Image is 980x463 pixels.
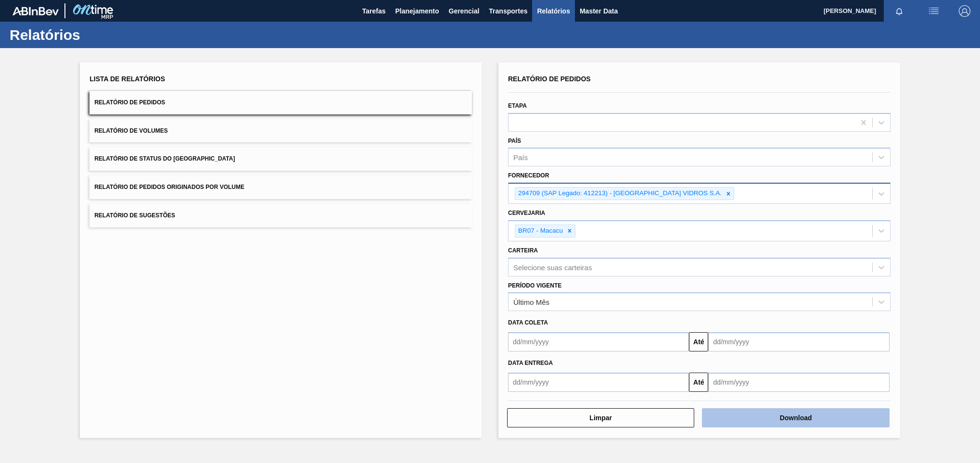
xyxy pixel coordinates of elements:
button: Download [702,408,889,427]
label: Cervejaria [508,210,545,216]
input: dd/mm/yyyy [708,373,889,392]
label: Carteira [508,247,538,254]
button: Até [689,373,708,392]
label: Etapa [508,102,527,109]
button: Até [689,332,708,351]
button: Relatório de Sugestões [89,204,472,227]
input: dd/mm/yyyy [708,332,889,351]
h1: Relatórios [10,29,180,40]
span: Relatório de Sugestões [94,212,175,219]
span: Relatórios [537,5,570,17]
label: Período Vigente [508,282,561,289]
button: Limpar [507,408,694,427]
button: Notificações [884,4,915,18]
div: 294709 (SAP Legado: 412213) - [GEOGRAPHIC_DATA] VIDROS S.A. [515,188,723,200]
span: Relatório de Volumes [94,127,167,134]
button: Relatório de Pedidos Originados por Volume [89,175,472,199]
span: Data entrega [508,360,553,366]
span: Relatório de Pedidos [94,99,165,106]
button: Relatório de Status do [GEOGRAPHIC_DATA] [89,147,472,171]
label: Fornecedor [508,172,549,179]
button: Relatório de Volumes [89,119,472,143]
span: Gerencial [449,5,480,17]
label: País [508,138,521,144]
img: TNhmsLtSVTkK8tSr43FrP2fwEKptu5GPRR3wAAAABJRU5ErkJggg== [13,7,59,15]
input: dd/mm/yyyy [508,373,689,392]
button: Relatório de Pedidos [89,91,472,114]
input: dd/mm/yyyy [508,332,689,351]
span: Data coleta [508,319,548,326]
span: Master Data [580,5,618,17]
div: BR07 - Macacu [515,225,564,237]
span: Planejamento [395,5,439,17]
span: Relatório de Status do [GEOGRAPHIC_DATA] [94,155,235,162]
img: userActions [928,5,940,17]
span: Relatório de Pedidos Originados por Volume [94,184,244,190]
div: Selecione suas carteiras [513,263,592,271]
img: Logout [959,5,970,17]
span: Lista de Relatórios [89,75,165,83]
div: País [513,153,528,162]
span: Relatório de Pedidos [508,75,591,83]
span: Transportes [489,5,527,17]
span: Tarefas [362,5,386,17]
div: Último Mês [513,298,549,306]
